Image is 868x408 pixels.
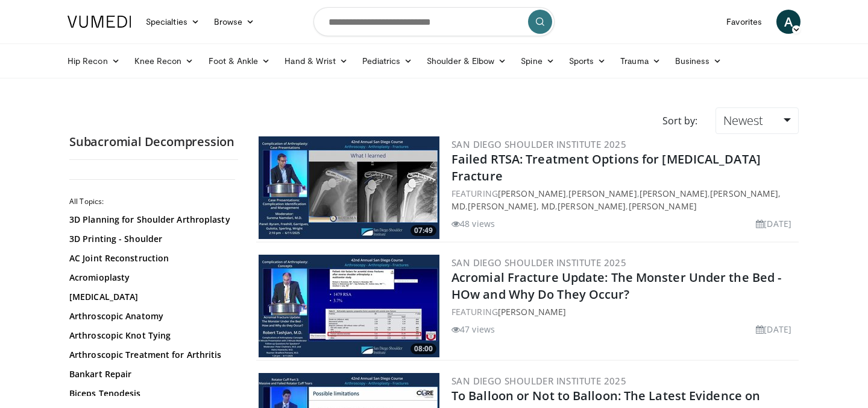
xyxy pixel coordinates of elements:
[629,200,697,212] a: [PERSON_NAME]
[451,217,495,230] li: 48 views
[127,49,201,73] a: Knee Recon
[69,368,232,380] a: Bankart Repair
[355,49,420,73] a: Pediatrics
[277,49,355,73] a: Hand & Wrist
[68,16,131,28] img: VuMedi Logo
[69,214,232,226] a: 3D Planning for Shoulder Arthroplasty
[756,323,791,336] li: [DATE]
[562,49,614,73] a: Sports
[259,136,439,239] img: a1a5fb28-97c6-4892-91ee-8190a965c773.300x170_q85_crop-smart_upscale.jpg
[69,252,232,264] a: AC Joint Reconstruction
[451,323,495,336] li: 47 views
[60,49,127,73] a: Hip Recon
[613,49,668,73] a: Trauma
[451,305,796,318] div: FEATURING
[715,107,799,134] a: Newest
[313,7,555,36] input: Search topics, interventions
[498,306,566,317] a: [PERSON_NAME]
[640,188,708,199] a: [PERSON_NAME]
[69,134,238,150] h2: Subacromial Decompression
[514,49,561,73] a: Spine
[69,310,232,322] a: Arthroscopic Anatomy
[451,269,781,302] a: Acromial Fracture Update: The Monster Under the Bed - HOw and Why Do They Occur?
[451,375,626,387] a: San Diego Shoulder Institute 2025
[420,49,514,73] a: Shoulder & Elbow
[451,257,626,269] a: San Diego Shoulder Institute 2025
[69,387,232,400] a: Biceps Tenodesis
[69,197,235,206] h2: All Topics:
[69,330,232,342] a: Arthroscopic Knot Tying
[719,10,769,34] a: Favorites
[207,10,262,34] a: Browse
[776,10,800,34] a: A
[756,217,791,230] li: [DATE]
[558,200,626,212] a: [PERSON_NAME]
[201,49,278,73] a: Foot & Ankle
[568,188,637,199] a: [PERSON_NAME]
[451,151,761,184] a: Failed RTSA: Treatment Options for [MEDICAL_DATA] Fracture
[410,343,436,354] span: 08:00
[69,291,232,303] a: [MEDICAL_DATA]
[139,10,207,34] a: Specialties
[653,107,706,134] div: Sort by:
[668,49,729,73] a: Business
[259,255,439,357] img: 916dbb36-4830-421d-a3da-f7865ef7a008.300x170_q85_crop-smart_upscale.jpg
[259,136,439,239] a: 07:49
[498,188,566,199] a: [PERSON_NAME]
[451,138,626,150] a: San Diego Shoulder Institute 2025
[69,233,232,245] a: 3D Printing - Shoulder
[723,112,763,129] span: Newest
[451,187,796,212] div: FEATURING , , , , , ,
[259,255,439,357] a: 08:00
[410,225,436,236] span: 07:49
[69,349,232,361] a: Arthroscopic Treatment for Arthritis
[69,272,232,284] a: Acromioplasty
[468,200,555,212] a: [PERSON_NAME], MD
